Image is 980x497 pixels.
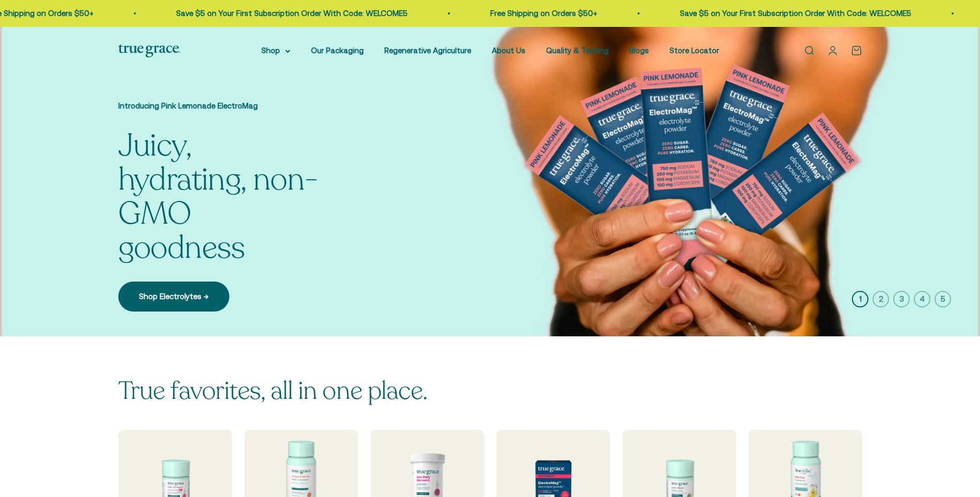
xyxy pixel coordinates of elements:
[873,291,889,307] button: 2
[893,291,910,307] button: 3
[118,282,229,312] a: Shop Electrolytes →
[546,46,609,55] a: Quality & Testing
[118,374,428,408] split-lines: True favorites, all in one place.
[487,9,594,18] a: Free Shipping on Orders $50+
[914,291,930,307] button: 4
[670,46,719,55] a: Store Locator
[118,125,318,269] split-lines: Juicy, hydrating, non-GMO goodness
[629,46,649,55] a: Blogs
[492,46,525,55] a: About Us
[173,7,404,20] p: Save $5 on Your First Subscription Order With Code: WELCOME5
[384,46,471,55] a: Regenerative Agriculture
[311,46,364,55] a: Our Packaging
[261,44,290,57] summary: Shop
[935,291,951,307] button: 5
[676,7,908,20] p: Save $5 on Your First Subscription Order With Code: WELCOME5
[118,100,325,112] p: Introducing Pink Lemonade ElectroMag
[852,291,868,307] button: 1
